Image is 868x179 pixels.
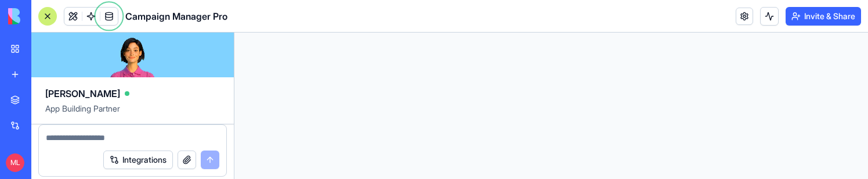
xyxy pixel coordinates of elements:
span: App Building Partner [45,103,220,124]
button: Integrations [103,151,173,169]
span: Campaign Manager Pro [125,9,227,23]
img: logo [8,8,80,24]
span: [PERSON_NAME] [45,87,120,101]
button: Invite & Share [786,7,861,26]
span: ML [6,153,24,172]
